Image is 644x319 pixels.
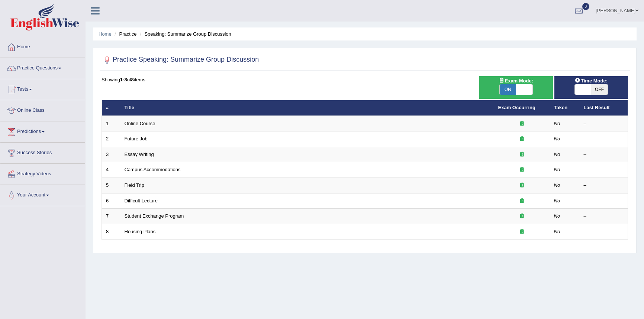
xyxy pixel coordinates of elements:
[584,228,624,235] div: –
[554,198,560,204] em: No
[0,58,85,77] a: Practice Questions
[102,193,120,209] td: 6
[0,79,85,98] a: Tests
[498,105,535,110] a: Exam Occurring
[554,229,560,234] em: No
[102,116,120,131] td: 1
[554,136,560,141] em: No
[584,120,624,127] div: –
[102,178,120,193] td: 5
[0,185,85,204] a: Your Account
[125,136,148,141] a: Future Job
[498,228,546,235] div: Exam occurring question
[498,198,546,205] div: Exam occurring question
[102,131,120,147] td: 2
[0,164,85,182] a: Strategy Videos
[113,30,136,38] li: Practice
[572,77,611,85] span: Time Mode:
[554,121,560,126] em: No
[580,100,628,116] th: Last Result
[102,162,120,178] td: 4
[498,182,546,189] div: Exam occurring question
[498,120,546,127] div: Exam occurring question
[120,77,127,82] b: 1-8
[99,31,112,37] a: Home
[125,121,155,126] a: Online Course
[498,166,546,173] div: Exam occurring question
[125,213,184,219] a: Student Exchange Program
[125,198,158,204] a: Difficult Lecture
[102,76,628,83] div: Showing of items.
[125,229,156,234] a: Housing Plans
[498,151,546,158] div: Exam occurring question
[591,84,608,95] span: OFF
[584,198,624,205] div: –
[102,100,120,116] th: #
[554,182,560,188] em: No
[102,224,120,240] td: 8
[0,37,85,55] a: Home
[550,100,580,116] th: Taken
[584,182,624,189] div: –
[554,152,560,157] em: No
[584,151,624,158] div: –
[131,77,134,82] b: 8
[498,136,546,143] div: Exam occurring question
[0,143,85,161] a: Success Stories
[138,30,231,38] li: Speaking: Summarize Group Discussion
[125,167,181,172] a: Campus Accommodations
[0,100,85,119] a: Online Class
[102,209,120,224] td: 7
[584,166,624,173] div: –
[120,100,494,116] th: Title
[125,152,154,157] a: Essay Writing
[498,213,546,220] div: Exam occurring question
[584,213,624,220] div: –
[500,84,516,95] span: ON
[125,182,144,188] a: Field Trip
[496,77,536,85] span: Exam Mode:
[554,167,560,172] em: No
[584,136,624,143] div: –
[582,3,590,10] span: 0
[102,147,120,162] td: 3
[479,76,553,99] div: Show exams occurring in exams
[554,213,560,219] em: No
[102,54,259,65] h2: Practice Speaking: Summarize Group Discussion
[0,121,85,140] a: Predictions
